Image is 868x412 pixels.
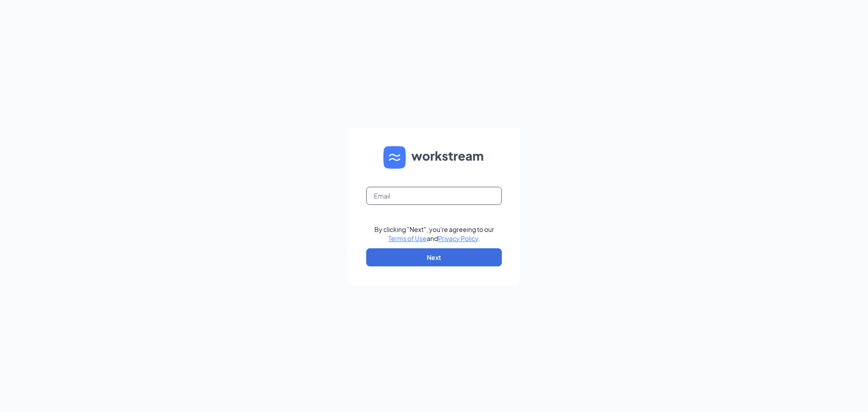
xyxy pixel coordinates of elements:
[374,225,494,243] div: By clicking "Next", you're agreeing to our and .
[388,234,427,242] a: Terms of Use
[366,248,502,266] button: Next
[383,146,485,169] img: WS logo and Workstream text
[438,234,478,242] a: Privacy Policy
[366,187,502,205] input: Email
